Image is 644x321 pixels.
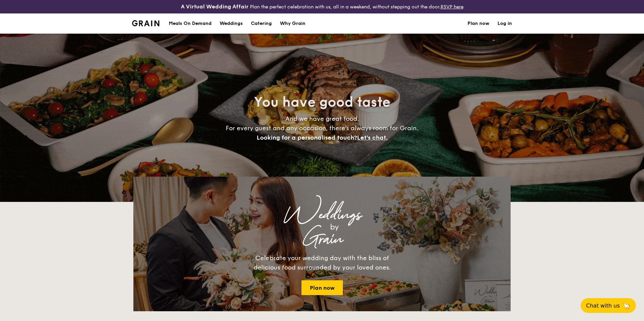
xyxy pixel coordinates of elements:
div: by [218,221,451,233]
a: RSVP here [441,4,463,10]
div: Weddings [193,209,451,221]
h1: Catering [251,13,272,34]
a: Catering [247,13,276,34]
div: Weddings [220,13,243,34]
img: Grain [132,20,159,26]
div: Loading menus magically... [133,170,511,177]
a: Plan now [301,280,343,295]
a: Logotype [132,20,159,26]
button: Chat with us🦙 [581,298,636,313]
div: Plan the perfect celebration with us, all in a weekend, without stepping out the door. [128,3,516,11]
h4: A Virtual Wedding Affair [181,3,249,11]
a: Log in [497,13,512,34]
span: Chat with us [586,302,620,309]
a: Meals On Demand [165,13,216,34]
span: Let's chat. [357,134,388,141]
a: Plan now [468,13,489,34]
div: Grain [193,233,451,245]
div: Meals On Demand [169,13,212,34]
div: Celebrate your wedding day with the bliss of delicious food surrounded by your loved ones. [246,253,398,272]
a: Why Grain [276,13,310,34]
a: Weddings [216,13,247,34]
span: 🦙 [622,302,631,310]
div: Why Grain [280,13,305,34]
